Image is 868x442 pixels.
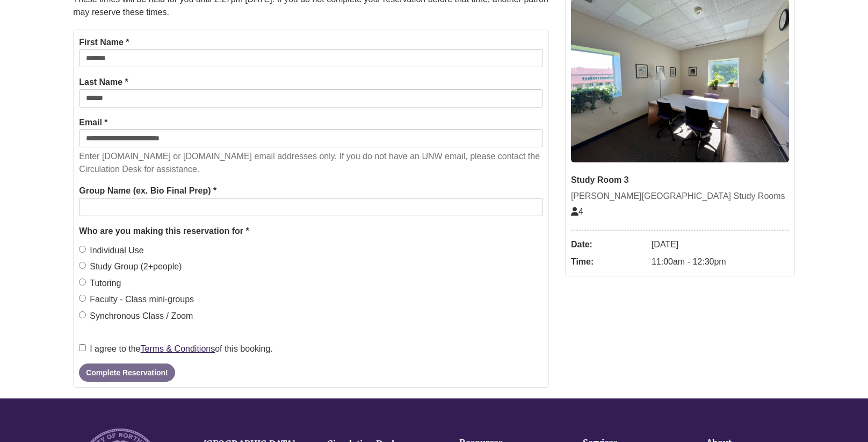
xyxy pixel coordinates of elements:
label: I agree to the of this booking. [79,342,273,356]
label: First Name * [79,35,129,49]
a: Terms & Conditions [141,344,215,353]
label: Individual Use [79,244,144,258]
label: Group Name (ex. Bio Final Prep) * [79,184,216,198]
div: [PERSON_NAME][GEOGRAPHIC_DATA] Study Rooms [571,189,789,203]
dd: 11:00am - 12:30pm [652,253,789,270]
input: Tutoring [79,279,86,286]
label: Email * [79,116,107,130]
label: Faculty - Class mini-groups [79,293,194,306]
span: The capacity of this space [571,207,583,216]
input: Synchronous Class / Zoom [79,311,86,318]
input: Individual Use [79,246,86,253]
label: Study Group (2+people) [79,260,182,274]
p: Enter [DOMAIN_NAME] or [DOMAIN_NAME] email addresses only. If you do not have an UNW email, pleas... [79,150,543,176]
dt: Date: [571,236,646,253]
label: Synchronous Class / Zoom [79,309,193,323]
input: I agree to theTerms & Conditionsof this booking. [79,344,86,351]
button: Complete Reservation! [79,363,175,382]
label: Tutoring [79,276,121,290]
dd: [DATE] [652,236,789,253]
label: Last Name * [79,75,128,89]
input: Study Group (2+people) [79,262,86,269]
div: Study Room 3 [571,173,789,187]
dt: Time: [571,253,646,270]
input: Faculty - Class mini-groups [79,295,86,302]
legend: Who are you making this reservation for * [79,224,543,238]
